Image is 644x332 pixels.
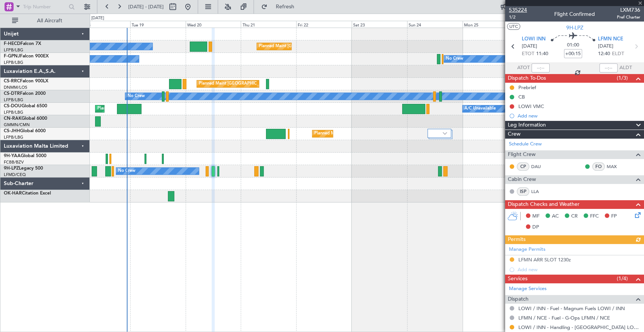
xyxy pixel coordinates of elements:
[607,163,624,170] a: MAX
[4,110,23,115] a: LFPB/LBG
[598,50,610,58] span: 12:40
[517,162,529,171] div: CP
[269,4,301,9] span: Refresh
[617,14,640,20] span: Pref Charter
[241,21,296,28] div: Thu 21
[567,42,579,49] span: 01:00
[352,21,407,28] div: Sat 23
[443,132,447,135] img: arrow-gray.svg
[4,104,47,108] a: CS-DOUGlobal 6500
[532,213,539,220] span: MF
[508,200,579,209] span: Dispatch Checks and Weather
[617,275,628,283] span: (1/4)
[611,213,617,220] span: FP
[518,315,610,321] a: LFMN / NCE - Fuel - G-Ops LFMN / NCE
[4,79,48,83] a: CS-RRCFalcon 900LX
[128,3,164,10] span: [DATE] - [DATE]
[518,84,536,91] div: Prebrief
[508,275,527,283] span: Services
[130,21,186,28] div: Tue 19
[4,129,46,133] a: CS-JHHGlobal 6000
[258,1,303,13] button: Refresh
[4,54,20,59] span: F-GPNJ
[8,15,82,27] button: All Aircraft
[446,53,463,65] div: No Crew
[566,24,583,32] span: 9H-LPZ
[20,18,80,23] span: All Aircraft
[118,165,135,177] div: No Crew
[4,54,49,59] a: F-GPNJFalcon 900EX
[4,47,23,53] a: LFPB/LBG
[509,6,527,14] span: 535224
[508,295,529,304] span: Dispatch
[508,130,521,139] span: Crew
[4,159,24,165] a: FCBB/BZV
[4,85,27,90] a: DNMM/LOS
[4,154,46,158] a: 9H-YAAGlobal 5000
[407,21,463,28] div: Sun 24
[4,116,47,121] a: CN-RAKGlobal 6000
[4,104,22,108] span: CS-DOU
[592,162,605,171] div: FO
[464,103,496,114] div: A/C Unavailable
[531,163,548,170] a: DAU
[531,188,548,195] a: LLA
[4,191,51,196] a: OK-HARCitation Excel
[4,60,23,65] a: LFPB/LBG
[509,141,542,148] a: Schedule Crew
[522,36,546,43] span: LOWI INN
[4,79,20,83] span: CS-RRC
[509,285,547,293] a: Manage Services
[554,10,595,18] div: Flight Confirmed
[199,78,318,90] div: Planned Maint [GEOGRAPHIC_DATA] ([GEOGRAPHIC_DATA])
[127,91,144,102] div: No Crew
[517,187,529,196] div: ISP
[186,21,241,28] div: Wed 20
[518,324,640,330] a: LOWI / INN - Handling - [GEOGRAPHIC_DATA] LOWI / INN
[508,121,546,130] span: Leg Information
[590,213,599,220] span: FFC
[4,166,19,171] span: 9H-LPZ
[4,116,22,121] span: CN-RAK
[518,113,640,119] div: Add new
[4,42,41,46] a: F-HECDFalcon 7X
[4,129,20,133] span: CS-JHH
[612,50,624,58] span: ELDT
[23,1,66,12] input: Trip Number
[508,74,546,83] span: Dispatch To-Dos
[508,175,536,184] span: Cabin Crew
[91,15,104,22] div: [DATE]
[314,128,433,139] div: Planned Maint [GEOGRAPHIC_DATA] ([GEOGRAPHIC_DATA])
[75,21,130,28] div: Mon 18
[617,6,640,14] span: LXM736
[296,21,352,28] div: Fri 22
[508,150,536,159] span: Flight Crew
[463,21,518,28] div: Mon 25
[4,91,20,96] span: CS-DTR
[4,166,43,171] a: 9H-LPZLegacy 500
[598,36,623,43] span: LFMN NCE
[518,305,625,312] a: LOWI / INN - Fuel - Magnum Fuels LOWI / INN
[97,103,216,114] div: Planned Maint [GEOGRAPHIC_DATA] ([GEOGRAPHIC_DATA])
[522,50,534,58] span: ETOT
[4,191,22,196] span: OK-HAR
[532,224,539,231] span: DP
[598,43,613,50] span: [DATE]
[536,50,548,58] span: 11:40
[619,64,632,72] span: ALDT
[522,43,537,50] span: [DATE]
[4,154,21,158] span: 9H-YAA
[4,91,46,96] a: CS-DTRFalcon 2000
[4,134,23,140] a: LFPB/LBG
[4,42,20,46] span: F-HECD
[4,172,26,178] a: LFMD/CEQ
[259,41,378,52] div: Planned Maint [GEOGRAPHIC_DATA] ([GEOGRAPHIC_DATA])
[4,97,23,103] a: LFPB/LBG
[552,213,559,220] span: AC
[517,64,530,72] span: ATOT
[518,103,544,110] div: LOWI VMC
[4,122,30,128] a: GMMN/CMN
[617,74,628,82] span: (1/3)
[571,213,578,220] span: CR
[518,94,525,100] div: CB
